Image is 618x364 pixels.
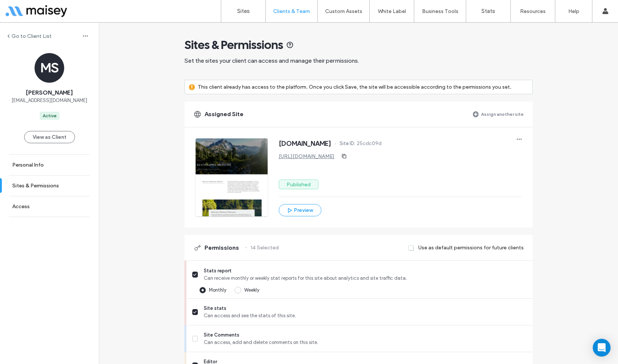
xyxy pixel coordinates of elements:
div: MS [35,53,64,83]
div: Active [43,112,56,119]
span: Site stats [204,305,526,312]
label: 14 Selected [251,241,279,255]
span: Stats report [204,267,526,275]
label: Published [279,180,318,189]
span: Weekly [244,287,259,293]
label: Stats [481,8,495,14]
label: Personal Info [12,162,44,168]
label: Sites [237,8,250,14]
button: Preview [279,204,321,216]
span: [PERSON_NAME] [26,89,73,97]
label: White Label [378,8,406,14]
span: Can access, add and delete comments on this site. [204,339,526,346]
span: Assigned Site [205,110,243,118]
div: Open Intercom Messenger [593,339,611,357]
span: [EMAIL_ADDRESS][DOMAIN_NAME] [12,97,87,104]
label: Clients & Team [273,8,310,14]
span: Set the sites your client can access and manage their permissions. [184,57,359,64]
span: [DOMAIN_NAME] [279,140,331,147]
span: Sites & Permissions [184,37,283,52]
label: Access [12,203,30,210]
span: Can receive monthly or weekly stat reports for this site about analytics and site traffic data. [204,275,526,282]
button: View as Client [24,131,75,143]
label: Business Tools [422,8,458,14]
label: Resources [520,8,546,14]
label: Go to Client List [12,33,52,39]
label: Assign another site [481,108,524,121]
label: This client already has access to the platform. Once you click Save, the site will be accessible ... [198,80,511,94]
label: Sites & Permissions [12,183,59,189]
span: Site Comments [204,331,526,339]
span: 25cdc09d [357,140,382,147]
span: Monthly [209,287,226,293]
span: Can access and see the stats of this site. [204,312,526,319]
span: Site ID: [340,140,355,147]
label: Help [568,8,579,14]
label: Custom Assets [325,8,362,14]
label: Use as default permissions for future clients [418,241,524,255]
span: Permissions [205,244,239,252]
a: [URL][DOMAIN_NAME] [279,153,334,160]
